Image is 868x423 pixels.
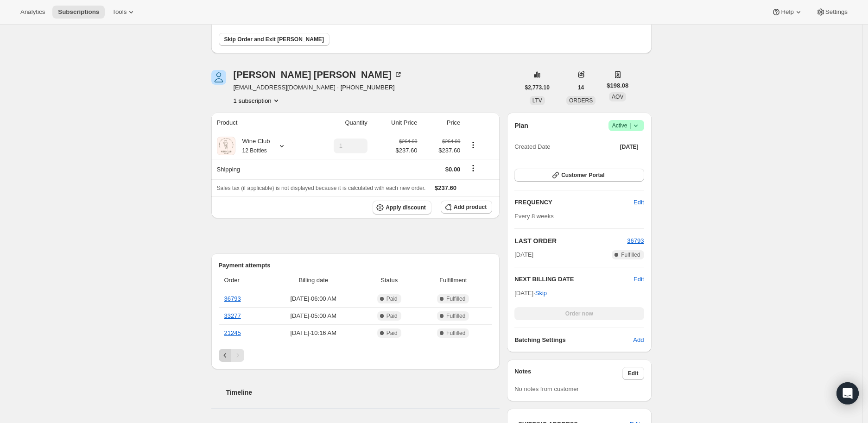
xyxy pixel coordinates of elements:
th: Unit Price [370,113,420,133]
div: [PERSON_NAME] [PERSON_NAME] [234,70,403,79]
span: Sales tax (if applicable) is not displayed because it is calculated with each new order. [217,185,426,191]
button: 14 [572,81,589,94]
a: 33277 [224,312,241,319]
button: Help [766,6,808,19]
span: [DATE] · [514,290,547,297]
img: product img [217,137,235,155]
button: Customer Portal [514,169,644,182]
h2: Plan [514,121,528,130]
span: Paid [386,312,398,320]
span: Every 8 weeks [514,213,554,220]
h6: Batching Settings [514,335,633,345]
button: Tools [107,6,141,19]
small: 12 Bottles [242,147,267,154]
span: Status [364,276,414,285]
th: Price [420,113,463,133]
div: Open Intercom Messenger [836,382,859,404]
span: lisa muglia [211,70,226,85]
button: Skip Order and Exit [PERSON_NAME] [219,33,329,46]
span: Paid [386,295,398,303]
button: Add [627,333,649,347]
span: Edit [628,370,639,377]
span: 14 [578,84,584,91]
span: [DATE] · 06:00 AM [268,294,359,303]
button: Edit [628,195,649,210]
a: 36793 [627,237,644,244]
span: Created Date [514,142,550,152]
span: LTV [532,97,542,104]
span: $237.60 [395,146,417,155]
h2: Payment attempts [219,261,493,270]
button: [DATE] [615,140,644,153]
button: Shipping actions [466,163,481,173]
h2: Timeline [226,388,500,397]
button: Add product [441,201,492,214]
span: Billing date [268,276,359,285]
th: Shipping [211,159,308,179]
small: $264.00 [399,139,417,144]
span: Fulfilled [446,329,465,337]
h3: Notes [514,367,622,380]
span: Customer Portal [561,171,604,179]
span: Fulfilled [621,251,640,259]
button: Settings [811,6,853,19]
button: Subscriptions [52,6,105,19]
span: Tools [112,8,127,16]
span: Subscriptions [58,8,99,16]
span: Add product [454,203,487,211]
h2: LAST ORDER [514,236,627,246]
span: [DATE] [514,250,533,259]
th: Product [211,113,308,133]
button: $2,773.10 [520,81,555,94]
span: $0.00 [445,166,461,173]
h2: NEXT BILLING DATE [514,275,634,284]
span: $237.60 [435,184,456,191]
th: Quantity [308,113,370,133]
button: 36793 [627,236,644,246]
span: Settings [825,8,848,16]
span: Skip Order and Exit [PERSON_NAME] [224,36,324,43]
span: Fulfilled [446,312,465,320]
button: Apply discount [373,201,431,215]
span: [DATE] · 05:00 AM [268,311,359,321]
span: Analytics [20,8,45,16]
span: $2,773.10 [525,84,550,91]
span: Fulfillment [419,276,487,285]
span: AOV [612,94,623,100]
button: Skip [530,286,552,301]
button: Edit [622,367,644,380]
a: 21245 [224,329,241,336]
span: Apply discount [386,204,426,211]
span: Active [612,121,640,130]
span: [DATE] · 10:16 AM [268,328,359,338]
span: Help [781,8,793,16]
th: Order [219,270,266,290]
button: Product actions [466,140,481,150]
span: ORDERS [569,97,593,104]
button: Edit [634,275,644,284]
span: $237.60 [423,146,460,155]
button: Product actions [234,96,281,105]
span: No notes from customer [514,385,579,392]
nav: Pagination [219,349,493,362]
h2: FREQUENCY [514,198,634,207]
span: Paid [386,329,398,337]
button: Analytics [15,6,51,19]
small: $264.00 [442,139,460,144]
span: Fulfilled [446,295,465,303]
span: [DATE] [620,143,639,151]
span: Edit [634,198,644,207]
span: Add [633,335,644,345]
span: [EMAIL_ADDRESS][DOMAIN_NAME] · [PHONE_NUMBER] [234,83,403,92]
span: | [629,122,631,129]
a: 36793 [224,295,241,302]
span: $198.08 [607,81,628,90]
div: Wine Club [235,137,270,155]
span: Skip [535,289,547,298]
button: Previous [219,349,232,362]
